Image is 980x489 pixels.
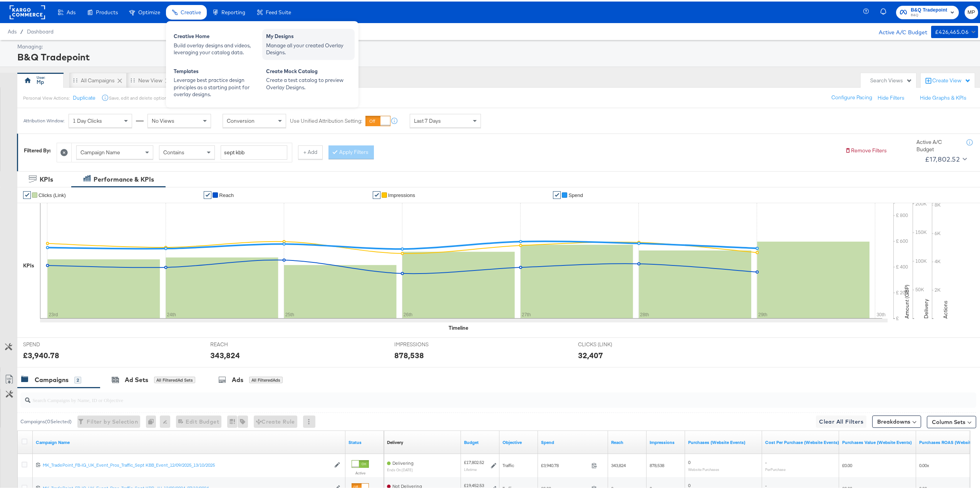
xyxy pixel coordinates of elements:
[931,24,978,37] button: £426,465.06
[394,339,452,347] span: IMPRESSIONS
[765,438,839,444] a: The average cost for each purchase tracked by your Custom Audience pixel on your website after pe...
[163,147,184,154] span: Contains
[43,461,330,467] div: MK_TradePoint_FB-IG_UK_Event_Pros_Traffic_Sept KBB_Event_12/09/2025_13/10/2025
[290,116,362,123] label: Use Unified Attribution Setting:
[578,348,603,359] div: 32,407
[23,93,70,100] div: Personal View Actions:
[968,7,975,15] span: MP
[125,374,148,383] div: Ad Sets
[922,152,968,164] button: £17,802.52
[221,144,287,158] input: Enter a search term
[36,438,342,444] a: Your campaign name.
[204,190,211,197] a: ✔
[878,93,905,100] button: Hide Filters
[942,299,949,317] text: Actions
[919,461,929,467] span: 0.00x
[39,191,66,197] span: Clicks (Link)
[765,481,767,487] span: -
[23,190,31,197] a: ✔
[387,466,414,471] sub: ends on [DATE]
[94,174,154,182] div: Performance & KPIs
[911,11,947,17] span: B&Q
[23,117,65,122] div: Attribution Window:
[80,147,120,154] span: Campaign Name
[17,42,976,49] div: Managing:
[842,438,913,444] a: The total value of the purchase actions tracked by your Custom Audience pixel on your website aft...
[449,323,468,330] div: Timeline
[35,374,69,383] div: Campaigns
[414,116,441,123] span: Last 7 Days
[819,416,863,425] span: Clear All Filters
[154,375,195,382] div: All Filtered Ad Sets
[219,191,234,197] span: Reach
[8,27,17,33] span: Ads
[826,89,878,103] button: Configure Pacing
[392,482,422,487] span: Not Delivering
[611,438,643,444] a: The number of people your ad was served to.
[373,190,380,197] a: ✔
[870,75,912,83] div: Search Views
[27,27,54,33] a: Dashboard
[387,438,403,444] a: Reflects the ability of your Ad Campaign to achieve delivery based on ad states, schedule and bud...
[916,137,959,151] div: Active A/C Budget
[266,8,291,14] span: Feed Suite
[74,375,81,382] div: 2
[30,388,886,403] input: Search Campaigns by Name, ID or Objective
[23,339,81,347] span: SPEND
[387,438,403,444] div: Delivery
[17,27,27,33] span: /
[923,297,930,317] text: Delivery
[842,461,852,467] span: £0.00
[464,481,484,487] div: £19,452.53
[611,461,626,467] span: 343,824
[181,8,201,14] span: Creative
[73,116,102,123] span: 1 Day Clicks
[688,438,759,444] a: The number of times a purchase was made tracked by your Custom Audience pixel on your website aft...
[765,458,767,464] span: -
[210,339,268,347] span: REACH
[688,466,719,470] sub: Website Purchases
[903,283,910,317] text: Amount (GBP)
[578,339,636,347] span: CLICKS (LINK)
[765,466,786,470] sub: Per Purchase
[816,414,866,426] button: Clear All Filters
[925,152,960,164] div: £17,802.52
[146,414,160,426] div: 0
[249,375,283,382] div: All Filtered Ads
[568,191,583,197] span: Spend
[24,145,51,153] div: Filtered By:
[23,260,34,268] div: KPIs
[688,481,690,487] span: 0
[81,75,115,83] div: All Campaigns
[388,191,415,197] span: Impressions
[20,417,72,424] div: Campaigns ( 0 Selected)
[927,414,976,427] button: Column Sets
[37,77,44,84] div: mp
[920,93,967,100] button: Hide Graphs & KPIs
[23,348,59,359] div: £3,940.78
[464,466,477,470] sub: Lifetime
[650,438,682,444] a: The number of times your ad was served. On mobile apps an ad is counted as served the first time ...
[227,116,255,123] span: Conversion
[650,461,664,467] span: 878,538
[221,8,245,14] span: Reporting
[845,145,887,153] button: Remove Filters
[152,116,174,123] span: No Views
[352,469,369,474] label: Active
[935,26,968,35] div: £426,465.06
[109,93,239,100] div: Save, edit and delete options are unavailable for personal view.
[464,438,496,444] a: The maximum amount you're willing to spend on your ads, on average each day or over the lifetime ...
[232,374,243,383] div: Ads
[541,438,605,444] a: The total amount spent to date.
[394,348,424,359] div: 878,538
[67,8,75,14] span: Ads
[896,4,959,18] button: B&Q TradepointB&Q
[73,93,95,100] button: Duplicate
[17,49,976,62] div: B&Q Tradepoint
[464,458,484,464] div: £17,802.52
[503,438,535,444] a: Your campaign's objective.
[871,24,927,36] div: Active A/C Budget
[73,77,77,81] div: Drag to reorder tab
[40,174,53,182] div: KPIs
[298,144,323,158] button: + Add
